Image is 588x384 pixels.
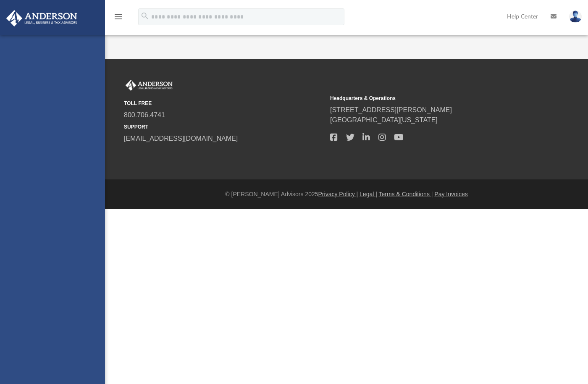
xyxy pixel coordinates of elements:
[124,100,324,107] small: TOLL FREE
[124,123,324,131] small: SUPPORT
[318,191,358,197] a: Privacy Policy |
[360,191,377,197] a: Legal |
[140,11,150,21] i: search
[4,10,80,26] img: Anderson Advisors Platinum Portal
[330,116,438,124] a: [GEOGRAPHIC_DATA][US_STATE]
[124,135,238,142] a: [EMAIL_ADDRESS][DOMAIN_NAME]
[113,12,123,22] i: menu
[124,80,174,91] img: Anderson Advisors Platinum Portal
[124,111,165,118] a: 800.706.4741
[330,106,452,113] a: [STREET_ADDRESS][PERSON_NAME]
[434,191,467,197] a: Pay Invoices
[113,16,123,22] a: menu
[105,190,588,199] div: © [PERSON_NAME] Advisors 2025
[569,11,582,23] img: User Pic
[330,95,530,102] small: Headquarters & Operations
[379,191,433,197] a: Terms & Conditions |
